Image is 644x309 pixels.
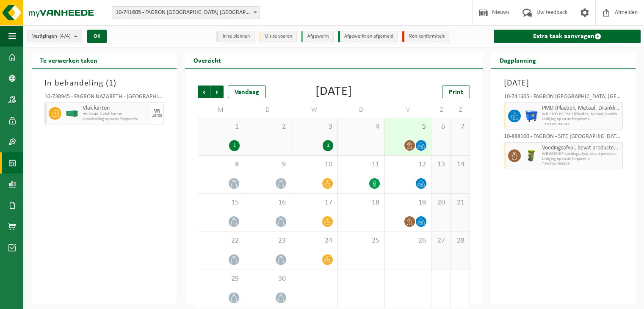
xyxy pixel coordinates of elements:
[494,30,641,43] a: Extra taak aanvragen
[83,117,149,122] span: Omwisseling op vaste frequentie
[32,52,106,68] h2: Te verwerken taken
[109,79,113,88] span: 1
[342,198,380,207] span: 18
[296,198,334,207] span: 17
[436,198,446,207] span: 20
[436,236,446,246] span: 27
[389,160,427,169] span: 12
[83,105,149,112] span: Vlak karton
[152,114,162,118] div: 19/09
[342,236,380,246] span: 25
[83,112,149,117] span: HK-XC-40-G vlak karton
[389,236,427,246] span: 26
[154,109,160,114] div: VR
[542,145,621,152] span: Voedingsafval, bevat producten van dierlijke oorsprong, onverpakt, categorie 3
[449,89,463,96] span: Print
[455,122,465,132] span: 7
[202,274,240,284] span: 29
[112,7,260,19] span: 10-741605 - FAGRON BELGIUM NV - NAZARETH
[228,86,266,98] div: Vandaag
[198,102,245,118] td: M
[338,102,385,118] td: D
[455,236,465,246] span: 28
[249,236,287,246] span: 23
[338,31,398,42] li: Afgewerkt en afgemeld
[542,117,621,122] span: Lediging op vaste frequentie
[342,122,380,132] span: 4
[216,31,254,42] li: In te plannen
[342,160,380,169] span: 11
[259,31,297,42] li: Uit te voeren
[296,236,334,246] span: 24
[455,198,465,207] span: 21
[455,160,465,169] span: 14
[249,160,287,169] span: 9
[389,198,427,207] span: 19
[525,149,538,162] img: WB-0060-HPE-GN-50
[315,86,352,98] div: [DATE]
[451,102,470,118] td: Z
[542,112,621,117] span: WB-1100-HP PMD (Plastiek, Metaal, Drankkartons) (bedrijven)
[44,77,164,90] h3: In behandeling ( )
[211,86,224,98] span: Volgende
[385,102,432,118] td: V
[542,122,621,127] span: T250001766747
[542,152,621,157] span: WB-0060-HP voedingsafval, bevat producten van dierlijke oors
[525,110,538,122] img: WB-1100-HPE-BE-01
[229,140,240,151] div: 1
[87,30,107,43] button: OK
[4,290,141,309] iframe: chat widget
[185,52,229,68] h2: Overzicht
[32,30,71,43] span: Vestigingen
[202,160,240,169] span: 8
[112,6,260,19] span: 10-741605 - FAGRON BELGIUM NV - NAZARETH
[291,102,338,118] td: W
[436,122,446,132] span: 6
[202,198,240,207] span: 15
[249,122,287,132] span: 2
[431,102,451,118] td: Z
[442,86,470,98] a: Print
[249,274,287,284] span: 30
[249,198,287,207] span: 16
[66,110,78,117] img: HK-XC-40-GN-00
[323,140,333,151] div: 1
[202,236,240,246] span: 22
[504,134,623,142] div: 10-888100 - FAGRON - SITE [GEOGRAPHIC_DATA] - [GEOGRAPHIC_DATA]
[402,31,449,42] li: Non-conformiteit
[202,122,240,132] span: 1
[28,30,82,42] button: Vestigingen(4/4)
[296,122,334,132] span: 3
[44,94,164,102] div: 10-738945 - FAGRON NAZARETH - [GEOGRAPHIC_DATA]
[504,94,623,102] div: 10-741605 - FAGRON [GEOGRAPHIC_DATA] [GEOGRAPHIC_DATA] - [GEOGRAPHIC_DATA]
[436,160,446,169] span: 13
[59,33,71,39] count: (4/4)
[389,122,427,132] span: 5
[542,157,621,162] span: Lediging op vaste frequentie
[542,105,621,112] span: PMD (Plastiek, Metaal, Drankkartons) (bedrijven)
[491,52,544,68] h2: Dagplanning
[244,102,291,118] td: D
[504,77,623,90] h3: [DATE]
[301,31,334,42] li: Afgewerkt
[542,162,621,167] span: T250001769813
[198,86,210,98] span: Vorige
[296,160,334,169] span: 10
